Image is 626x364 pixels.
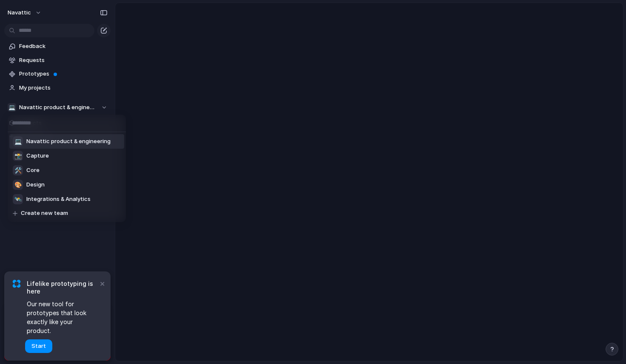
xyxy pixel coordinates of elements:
div: 📸 [13,151,23,161]
span: Integrations & Analytics [26,195,91,203]
div: 🛰️ [13,194,23,204]
span: Create new team [21,209,68,217]
span: Capture [26,152,49,160]
span: Design [26,181,45,189]
div: 💻 [13,136,23,147]
span: Navattic product & engineering [26,137,111,146]
div: 🎨 [13,180,23,190]
div: 🛠️ [13,165,23,175]
span: Core [26,166,40,175]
